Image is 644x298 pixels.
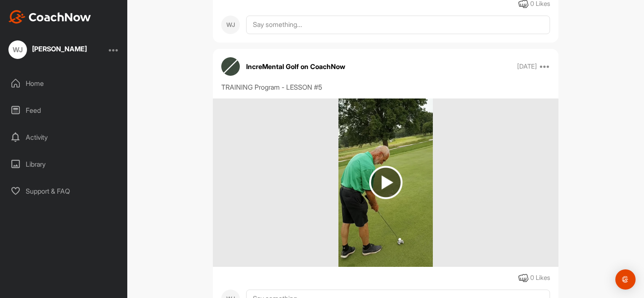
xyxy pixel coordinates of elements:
[221,57,240,76] img: avatar
[369,166,402,199] img: play
[5,100,123,121] div: Feed
[8,10,91,24] img: CoachNow
[5,154,123,175] div: Library
[530,273,550,283] div: 0 Likes
[517,62,537,71] p: [DATE]
[5,181,123,202] div: Support & FAQ
[338,98,433,267] img: media
[615,269,636,290] div: Open Intercom Messenger
[5,127,123,148] div: Activity
[5,73,123,94] div: Home
[32,45,87,52] div: [PERSON_NAME]
[246,61,345,72] p: IncreMental Golf on CoachNow
[221,16,240,34] div: WJ
[8,40,27,59] div: WJ
[221,82,550,92] div: TRAINING Program - LESSON #5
